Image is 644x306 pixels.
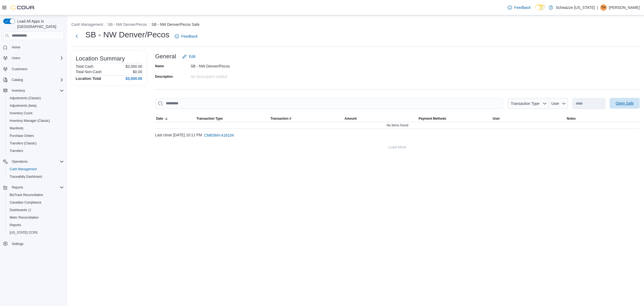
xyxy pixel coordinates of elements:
button: Payment Methods [418,115,492,122]
a: Traceabilty Dashboard [8,173,44,180]
span: Reports [10,223,21,227]
button: Operations [10,158,30,165]
a: Feedback [173,31,200,42]
h6: Total Cash [76,64,93,69]
span: Inventory [12,88,25,93]
span: Purchase Orders [8,133,64,139]
span: Transfers (Classic) [10,141,36,145]
a: Settings [10,241,25,247]
span: BioTrack Reconciliation [8,192,64,198]
button: SB - NW Denver/Pecos [108,22,147,27]
span: Inventory Manager (Classic) [8,118,64,124]
a: [US_STATE] CCRS [8,229,40,236]
label: Name [155,64,164,68]
button: Reports [1,184,66,191]
button: Inventory Manager (Classic) [5,117,66,124]
span: Dashboards [10,208,31,212]
span: Transfers [8,148,64,154]
span: Dashboards [8,207,64,213]
span: Transaction Type [196,116,223,121]
span: Manifests [10,126,23,130]
span: Cash Management [10,167,37,171]
a: Customers [10,66,30,72]
span: Customers [12,67,27,71]
button: Load More [155,142,640,152]
button: Operations [1,158,66,165]
span: Feedback [514,5,530,10]
button: Open Safe [610,98,640,109]
button: Manifests [5,124,66,132]
h3: Location Summary [76,55,125,62]
span: Users [12,56,20,60]
span: Manifests [8,125,64,131]
span: Amount [345,116,357,121]
p: $3,000.00 [126,64,142,69]
button: Home [1,43,66,51]
a: Dashboards [8,207,33,213]
button: Amount [343,115,418,122]
p: | [597,4,598,11]
button: Inventory Count [5,109,66,117]
button: Reports [5,221,66,229]
a: Inventory Manager (Classic) [8,118,52,124]
span: Transfers [10,149,23,153]
h3: General [155,53,176,60]
button: Canadian Compliance [5,199,66,206]
span: Cash Management [8,166,64,172]
a: Cash Management [8,166,39,172]
span: Operations [12,159,28,164]
span: Traceabilty Dashboard [8,173,64,180]
button: Users [10,55,22,61]
span: BioTrack Reconciliation [10,193,43,197]
a: Home [10,44,23,51]
span: Notes [567,116,576,121]
span: Payment Methods [419,116,446,121]
span: Canadian Compliance [10,200,41,205]
a: BioTrack Reconciliation [8,192,45,198]
button: Settings [1,240,66,247]
button: Transfers (Classic) [5,140,66,147]
label: Description [155,74,173,79]
button: BioTrack Reconciliation [5,191,66,199]
button: Cash Management [5,165,66,173]
button: CM6SMV-416104 [202,130,236,141]
span: TH [601,4,606,11]
h4: Location Total [76,76,101,81]
span: Load More [389,144,407,150]
p: [PERSON_NAME] [609,4,640,11]
span: Home [12,45,20,49]
button: Transfers [5,147,66,155]
a: Transfers [8,148,25,154]
button: User [492,115,566,122]
button: Transaction Type [195,115,269,122]
a: Adjustments (beta) [8,102,39,109]
span: No items found [387,123,408,127]
span: Canadian Compliance [8,199,64,206]
h4: $3,000.00 [126,76,142,81]
p: $0.00 [133,70,142,74]
a: Dashboards [5,206,66,214]
a: Reports [8,222,23,228]
a: Inventory Count [8,110,35,116]
button: Catalog [1,76,66,84]
button: Inventory [10,87,27,94]
span: Transaction # [270,116,291,121]
span: Inventory Count [8,110,64,116]
span: Catalog [12,78,23,82]
img: Cova [11,5,35,10]
button: SB - NW Denver/Pecos Safe [152,22,200,27]
span: Washington CCRS [8,229,64,236]
button: Edit [180,51,197,62]
span: Inventory Manager (Classic) [10,119,50,123]
span: [US_STATE] CCRS [10,230,38,235]
button: Next [71,31,82,42]
button: Reports [10,184,25,191]
span: Transfers (Classic) [8,140,64,147]
a: Transfers (Classic) [8,140,39,147]
span: Inventory Count [10,111,32,115]
div: No Description added [191,72,262,79]
span: Reports [12,185,23,190]
span: Inventory [10,87,64,94]
button: Transaction Type [508,98,549,109]
button: Metrc Reconciliation [5,214,66,221]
